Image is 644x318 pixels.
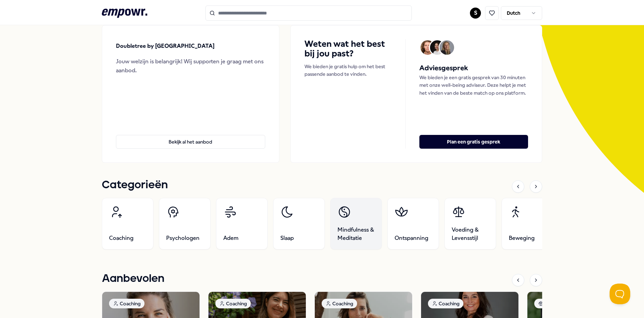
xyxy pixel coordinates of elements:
img: Avatar [420,40,435,55]
a: Voeding & Levensstijl [444,198,496,250]
p: We bieden je gratis hulp om het best passende aanbod te vinden. [304,63,391,78]
span: Voeding & Levensstijl [452,226,489,242]
a: Coaching [102,198,153,250]
h4: Weten wat het best bij jou past? [304,39,391,59]
p: Doubletree by [GEOGRAPHIC_DATA] [116,42,215,51]
img: Avatar [430,40,444,55]
a: Slaap [273,198,325,250]
span: Beweging [509,234,535,242]
button: Plan een gratis gesprek [419,135,528,149]
iframe: Help Scout Beacon - Open [610,284,630,304]
div: Coaching [215,299,251,308]
span: Mindfulness & Meditatie [337,226,375,242]
div: Jouw welzijn is belangrijk! Wij supporten je graag met ons aanbod. [116,57,265,75]
div: Voeding & Levensstijl [534,299,596,308]
h1: Categorieën [102,177,168,194]
div: Coaching [109,299,144,308]
a: Mindfulness & Meditatie [330,198,382,250]
a: Bekijk al het aanbod [116,124,265,149]
a: Adem [216,198,268,250]
span: Slaap [280,234,294,242]
a: Psychologen [159,198,211,250]
span: Adem [223,234,238,242]
button: Bekijk al het aanbod [116,135,265,149]
a: Ontspanning [387,198,439,250]
p: We bieden je een gratis gesprek van 30 minuten met onze well-being adviseur. Deze helpt je met he... [419,74,528,97]
span: Coaching [109,234,133,242]
span: Ontspanning [395,234,428,242]
h1: Aanbevolen [102,270,164,287]
span: Psychologen [166,234,200,242]
img: Avatar [440,40,454,55]
div: Coaching [428,299,463,308]
input: Search for products, categories or subcategories [205,6,412,21]
button: S [470,8,481,19]
h5: Adviesgesprek [419,63,528,74]
a: Beweging [502,198,553,250]
div: Coaching [322,299,357,308]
